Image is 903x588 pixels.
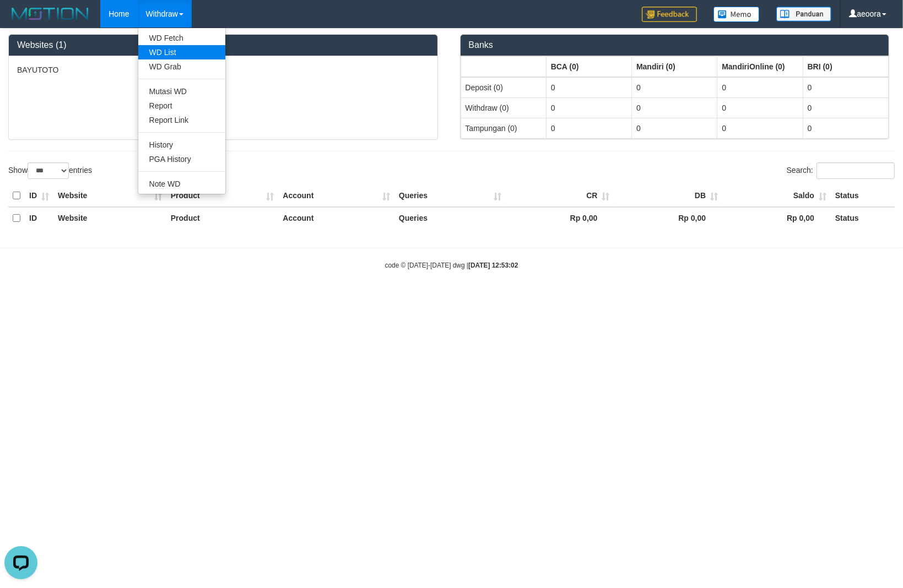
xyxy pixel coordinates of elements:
[642,7,697,22] img: Feedback.jpg
[506,207,614,229] th: Rp 0,00
[776,7,831,21] img: panduan.png
[546,56,631,77] th: Group: activate to sort column ascending
[138,99,225,113] a: Report
[713,7,760,22] img: Button%20Memo.svg
[25,185,53,207] th: ID
[614,185,723,207] th: DB
[803,77,888,98] td: 0
[394,185,506,207] th: Queries
[8,162,92,179] label: Show entries
[831,185,895,207] th: Status
[25,207,53,229] th: ID
[803,56,888,77] th: Group: activate to sort column ascending
[722,185,831,207] th: Saldo
[138,84,225,99] a: Mutasi WD
[632,97,717,118] td: 0
[831,207,895,229] th: Status
[138,59,225,74] a: WD Grab
[4,4,37,37] button: Open LiveChat chat widget
[138,177,225,191] a: Note WD
[28,162,69,179] select: Showentries
[717,97,803,118] td: 0
[8,6,92,22] img: MOTION_logo.png
[717,77,803,98] td: 0
[278,185,394,207] th: Account
[817,162,895,179] input: Search:
[138,113,225,127] a: Report Link
[17,64,429,75] p: BAYUTOTO
[722,207,831,229] th: Rp 0,00
[53,185,166,207] th: Website
[138,45,225,59] a: WD List
[461,118,546,138] td: Tampungan (0)
[461,56,546,77] th: Group: activate to sort column ascending
[394,207,506,229] th: Queries
[138,152,225,166] a: PGA History
[17,40,429,50] h3: Websites (1)
[461,77,546,98] td: Deposit (0)
[461,97,546,118] td: Withdraw (0)
[614,207,723,229] th: Rp 0,00
[469,40,881,50] h3: Banks
[53,207,166,229] th: Website
[803,97,888,118] td: 0
[803,118,888,138] td: 0
[632,118,717,138] td: 0
[632,77,717,98] td: 0
[717,118,803,138] td: 0
[468,262,518,269] strong: [DATE] 12:53:02
[546,118,631,138] td: 0
[787,162,895,179] label: Search:
[632,56,717,77] th: Group: activate to sort column ascending
[138,138,225,152] a: History
[717,56,803,77] th: Group: activate to sort column ascending
[278,207,394,229] th: Account
[385,262,518,269] small: code © [DATE]-[DATE] dwg |
[546,77,631,98] td: 0
[506,185,614,207] th: CR
[138,31,225,45] a: WD Fetch
[166,185,279,207] th: Product
[166,207,279,229] th: Product
[546,97,631,118] td: 0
